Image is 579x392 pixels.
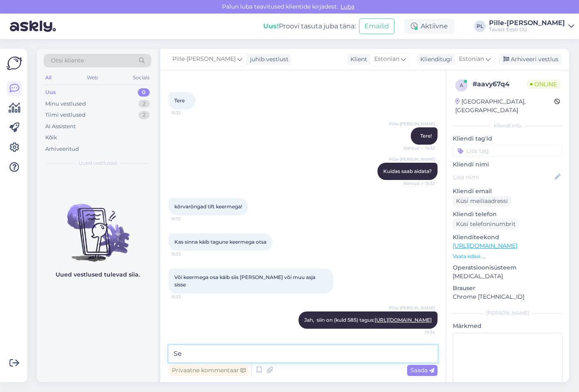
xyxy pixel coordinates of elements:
[404,329,435,335] span: 15:34
[453,187,563,196] p: Kliendi email
[403,180,435,187] span: Nähtud ✓ 15:32
[45,88,56,97] div: Uus
[139,111,150,119] div: 2
[263,21,356,31] div: Proovi tasuta juba täna:
[359,18,394,34] button: Emailid
[383,168,432,174] span: Kuidas saab aidata?
[453,293,563,301] p: Chrome [TECHNICAL_ID]
[45,111,86,119] div: Tiimi vestlused
[474,21,486,32] div: PL
[453,309,563,317] div: [PERSON_NAME]
[247,55,289,64] div: juhib vestlust
[453,219,519,230] div: Küsi telefoninumbrit
[460,82,463,88] span: a
[169,345,438,362] textarea: Se
[37,189,158,263] img: No chats
[453,272,563,281] p: [MEDICAL_DATA]
[472,79,527,89] div: # aavy67q4
[347,55,367,64] div: Klient
[174,239,266,245] span: Kas sinna käib tagune keermega otsa
[453,160,563,169] p: Kliendi nimi
[489,20,565,26] div: Pille-[PERSON_NAME]
[131,72,151,83] div: Socials
[374,55,399,64] span: Estonian
[453,173,553,182] input: Lisa nimi
[171,216,202,222] span: 15:32
[138,88,150,97] div: 0
[171,110,202,116] span: 15:32
[459,55,484,64] span: Estonian
[498,54,562,65] div: Arhiveeri vestlus
[171,251,202,257] span: 15:33
[453,242,517,249] a: [URL][DOMAIN_NAME]
[453,134,563,143] p: Kliendi tag'id
[79,159,117,167] span: Uued vestlused
[44,72,53,83] div: All
[453,263,563,272] p: Operatsioonisüsteem
[45,122,76,131] div: AI Assistent
[453,210,563,219] p: Kliendi telefon
[51,56,84,65] span: Otsi kliente
[420,133,432,139] span: Tere!
[453,233,563,242] p: Klienditeekond
[453,284,563,293] p: Brauser
[389,121,435,127] span: Pille-[PERSON_NAME]
[171,294,202,300] span: 15:33
[455,97,554,115] div: [GEOGRAPHIC_DATA], [GEOGRAPHIC_DATA]
[389,156,435,162] span: Pille-[PERSON_NAME]
[453,253,563,260] p: Vaata edasi ...
[56,270,140,279] p: Uued vestlused tulevad siia.
[263,22,279,30] b: Uus!
[489,26,565,33] div: Tavast Eesti OÜ
[417,55,452,64] div: Klienditugi
[404,19,454,34] div: Aktiivne
[174,97,185,104] span: Tere
[139,100,150,108] div: 2
[174,274,317,288] span: Või keermega osa käib siis [PERSON_NAME] või muu asja sisse
[453,122,563,129] div: Kliendi info
[174,203,242,210] span: kõrvarõngad tift keermega!
[172,55,236,64] span: Pille-[PERSON_NAME]
[338,3,357,10] span: Luba
[85,72,100,83] div: Web
[45,145,79,153] div: Arhiveeritud
[375,317,432,323] a: [URL][DOMAIN_NAME]
[489,20,574,33] a: Pille-[PERSON_NAME]Tavast Eesti OÜ
[7,55,22,71] img: Askly Logo
[304,317,432,323] span: Jah, siin on (kuld 585) tagus:
[453,145,563,157] input: Lisa tag
[410,367,434,374] span: Saada
[453,196,511,207] div: Küsi meiliaadressi
[527,80,560,89] span: Online
[403,145,435,151] span: Nähtud ✓ 15:32
[389,305,435,311] span: Pille-[PERSON_NAME]
[169,365,249,376] div: Privaatne kommentaar
[45,100,86,108] div: Minu vestlused
[453,322,563,330] p: Märkmed
[45,134,57,142] div: Kõik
